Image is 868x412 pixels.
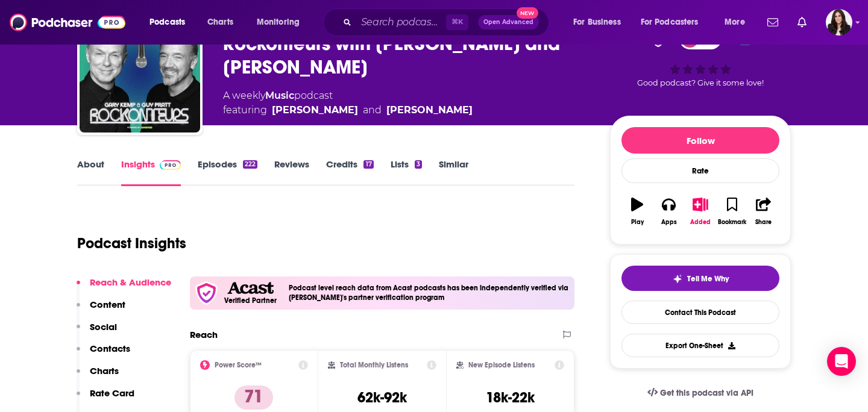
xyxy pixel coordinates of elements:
span: Podcasts [149,14,185,31]
a: Show notifications dropdown [763,12,783,33]
p: Reach & Audience [90,276,171,288]
button: open menu [633,13,716,32]
input: Search podcasts, credits, & more... [356,13,446,32]
img: tell me why sparkle [673,274,682,284]
a: Gary Kemp [272,103,358,117]
span: ⌘ K [446,14,468,30]
button: tell me why sparkleTell Me Why [621,266,779,291]
img: User Profile [826,9,852,36]
button: Apps [653,190,684,233]
span: Open Advanced [483,19,533,25]
button: Rate Card [77,387,134,410]
a: Contact This Podcast [621,301,779,324]
a: Music [265,90,294,101]
a: InsightsPodchaser Pro [121,158,181,186]
a: Show notifications dropdown [793,12,811,33]
div: 17 [363,160,373,169]
h3: 62k-92k [357,389,407,407]
button: Content [77,299,125,321]
span: More [725,14,745,31]
a: Charts [200,13,241,32]
span: Good podcast? Give it some love! [637,78,764,87]
span: New [517,7,538,19]
div: verified Badge71Good podcast? Give it some love! [610,20,791,96]
span: Charts [207,14,233,31]
a: Reviews [274,158,309,186]
button: Play [621,190,653,233]
button: Export One-Sheet [621,334,779,357]
div: Open Intercom Messenger [827,347,856,376]
p: Charts [90,365,119,376]
h5: Verified Partner [224,297,277,304]
button: open menu [141,13,201,32]
div: A weekly podcast [223,89,473,117]
button: Open AdvancedNew [478,15,539,30]
img: verfied icon [195,281,218,305]
button: open menu [716,13,760,32]
button: open menu [248,13,315,32]
span: For Business [573,14,621,31]
button: Reach & Audience [77,276,171,299]
img: Podchaser - Follow, Share and Rate Podcasts [10,11,125,34]
a: Credits17 [326,158,373,186]
img: Acast [227,282,273,295]
button: Show profile menu [826,9,852,36]
div: Play [631,219,644,226]
h2: Total Monthly Listens [340,361,408,369]
div: Share [755,219,772,226]
div: Bookmark [718,219,746,226]
div: 3 [415,160,422,169]
div: Rate [621,158,779,183]
p: Content [90,299,125,310]
p: Rate Card [90,387,134,399]
a: Episodes222 [198,158,257,186]
div: Added [690,219,711,226]
button: Share [748,190,779,233]
span: and [363,103,382,117]
h2: Power Score™ [215,361,262,369]
span: For Podcasters [641,14,699,31]
a: Similar [439,158,468,186]
a: Guy Pratt [386,103,473,117]
span: Logged in as RebeccaShapiro [826,9,852,36]
span: featuring [223,103,473,117]
button: open menu [565,13,636,32]
button: Bookmark [716,190,747,233]
p: Social [90,321,117,332]
h4: Podcast level reach data from Acast podcasts has been independently verified via [PERSON_NAME]'s ... [289,284,570,302]
p: Contacts [90,343,130,354]
a: Lists3 [391,158,422,186]
span: Tell Me Why [687,274,729,284]
p: 71 [234,385,273,410]
button: Added [685,190,716,233]
a: Get this podcast via API [638,378,763,408]
span: Monitoring [257,14,300,31]
img: Rockonteurs with Gary Kemp and Guy Pratt [80,12,200,133]
h3: 18k-22k [486,389,535,407]
button: Charts [77,365,119,387]
div: 222 [243,160,257,169]
h2: Reach [190,329,218,340]
button: Social [77,321,117,343]
div: Search podcasts, credits, & more... [335,8,561,36]
button: Follow [621,127,779,154]
h1: Podcast Insights [77,234,186,252]
img: Podchaser Pro [160,160,181,170]
a: About [77,158,104,186]
h2: New Episode Listens [468,361,535,369]
span: Get this podcast via API [660,388,753,398]
button: Contacts [77,343,130,365]
div: Apps [661,219,677,226]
